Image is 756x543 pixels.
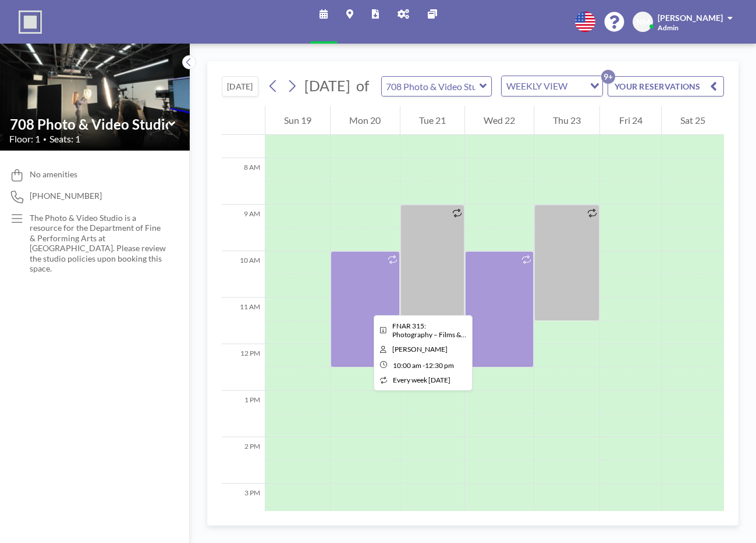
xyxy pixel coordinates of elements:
[393,376,450,384] span: every week [DATE]
[356,77,369,95] span: of
[10,116,168,133] input: 708 Photo & Video Studio
[222,484,265,530] div: 3 PM
[222,391,265,437] div: 1 PM
[400,106,464,135] div: Tue 21
[19,10,42,34] img: organization-logo
[382,77,480,96] input: 708 Photo & Video Studio
[331,106,399,135] div: Mon 20
[222,437,265,484] div: 2 PM
[600,106,661,135] div: Fri 24
[392,345,448,353] span: Nori Minami
[658,13,723,23] span: [PERSON_NAME]
[43,135,47,143] span: •
[504,78,570,94] span: WEEKLY VIEW
[425,361,454,370] span: 12:30 PM
[265,106,330,135] div: Sun 19
[636,17,650,27] span: NM
[601,70,615,84] p: 9+
[222,76,258,97] button: [DATE]
[662,106,724,135] div: Sat 25
[222,158,265,205] div: 8 AM
[30,169,77,180] span: No amenities
[571,78,583,94] input: Search for option
[49,133,80,145] span: Seats: 1
[304,77,350,94] span: [DATE]
[465,106,534,135] div: Wed 22
[9,133,40,145] span: Floor: 1
[222,344,265,391] div: 12 PM
[534,106,599,135] div: Thu 23
[222,298,265,344] div: 11 AM
[608,76,724,97] button: YOUR RESERVATIONS9+
[392,321,466,339] span: FNAR 315: Photography – Films & Cameras
[423,361,425,370] span: -
[222,251,265,298] div: 10 AM
[393,361,421,370] span: 10:00 AM
[222,112,265,158] div: 7 AM
[222,205,265,251] div: 9 AM
[30,213,166,274] p: The Photo & Video Studio is a resource for the Department of Fine & Performing Arts at [GEOGRAPHI...
[658,23,679,32] span: Admin
[502,76,602,96] div: Search for option
[30,191,102,201] span: [PHONE_NUMBER]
